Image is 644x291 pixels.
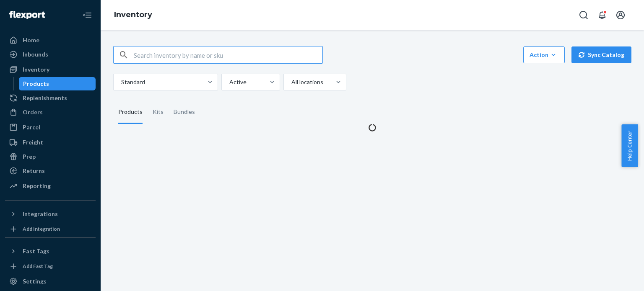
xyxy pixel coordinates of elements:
button: Close Navigation [79,7,96,23]
div: Orders [23,108,43,116]
a: Home [5,33,96,47]
div: Add Fast Tag [23,263,53,270]
a: Add Integration [5,224,96,234]
a: Freight [5,136,96,149]
a: Add Fast Tag [5,261,96,271]
a: Prep [5,150,96,163]
button: Integrations [5,207,96,221]
button: Open notifications [594,7,610,23]
div: Replenishments [23,94,67,102]
input: Active [229,78,229,86]
a: Inbounds [5,48,96,61]
a: Inventory [5,63,96,76]
img: Flexport logo [9,11,45,19]
button: Action [523,46,565,63]
div: Add Integration [23,225,60,232]
input: All locations [291,78,291,86]
a: Settings [5,275,96,288]
div: Home [23,36,39,44]
input: Standard [120,78,121,86]
button: Help Center [621,124,638,167]
div: Reporting [23,182,51,190]
a: Products [19,77,96,90]
a: Parcel [5,121,96,134]
a: Orders [5,106,96,119]
div: Inventory [23,65,49,74]
div: Kits [153,100,164,124]
div: Returns [23,167,45,175]
div: Fast Tags [23,247,49,255]
a: Inventory [114,10,152,19]
div: Inbounds [23,50,48,59]
a: Replenishments [5,91,96,105]
div: Parcel [23,123,40,131]
div: Freight [23,138,43,147]
div: Products [118,100,143,124]
button: Fast Tags [5,245,96,258]
div: Integrations [23,210,58,218]
input: Search inventory by name or sku [134,46,322,63]
button: Open account menu [612,7,629,23]
button: Open Search Box [575,7,592,23]
div: Products [23,80,49,88]
a: Returns [5,164,96,178]
div: Settings [23,277,47,286]
div: Bundles [174,100,195,124]
div: Prep [23,152,36,161]
ol: breadcrumbs [107,3,159,27]
a: Reporting [5,179,96,193]
div: Action [530,51,558,59]
button: Sync Catalog [571,46,631,63]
